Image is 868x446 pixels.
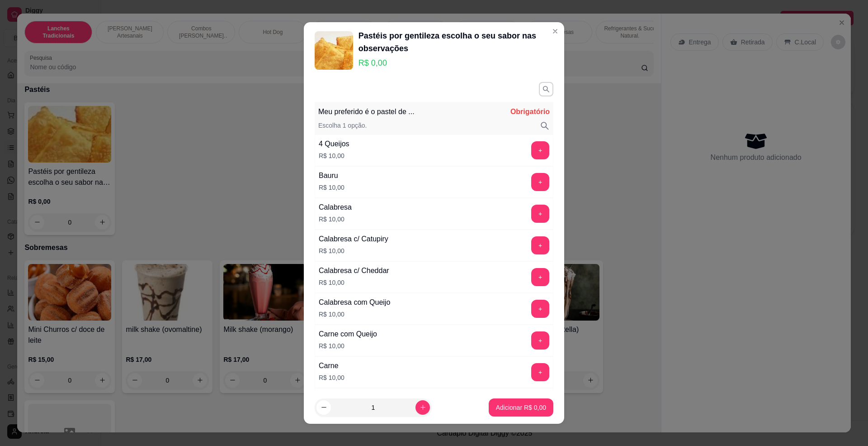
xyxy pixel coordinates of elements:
[319,360,344,371] div: Carne
[318,106,415,117] p: Meu preferido é o pastel de ...
[531,363,549,381] button: add
[319,246,388,255] p: R$ 10,00
[319,329,377,340] div: Carne com Queijo
[319,265,389,276] div: Calabresa c/ Cheddar
[319,202,352,213] div: Calabresa
[359,57,553,69] p: R$ 0,00
[510,106,550,117] p: Obrigatório
[319,234,388,245] div: Calabresa c/ Catupiry
[531,141,549,159] button: add
[319,215,352,224] p: R$ 10,00
[415,400,430,415] button: increase-product-quantity
[359,29,553,55] div: Pastéis por gentileza escolha o seu sabor nas observações
[319,278,389,287] p: R$ 10,00
[319,139,349,149] div: 4 Queijos
[318,121,367,131] p: Escolha 1 opção.
[315,31,353,70] img: product-image
[496,403,546,412] p: Adicionar R$ 0,00
[531,173,549,191] button: add
[319,183,344,192] p: R$ 10,00
[489,398,553,417] button: Adicionar R$ 0,00
[531,205,549,223] button: add
[319,341,377,350] p: R$ 10,00
[316,400,331,415] button: decrease-product-quantity
[319,170,344,181] div: Bauru
[319,297,390,308] div: Calabresa com Queijo
[531,236,549,254] button: add
[531,300,549,318] button: add
[319,151,349,160] p: R$ 10,00
[548,24,562,38] button: Close
[531,331,549,350] button: add
[531,268,549,286] button: add
[319,373,344,382] p: R$ 10,00
[319,310,390,319] p: R$ 10,00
